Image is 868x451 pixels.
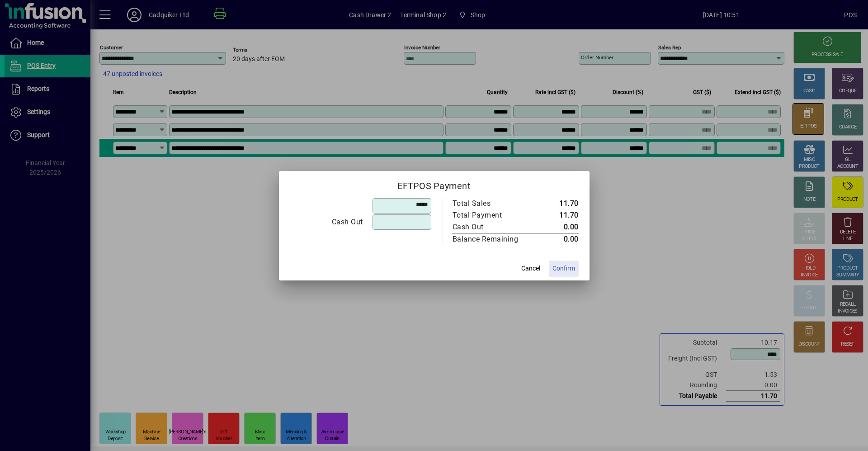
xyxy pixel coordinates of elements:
[521,264,540,273] span: Cancel
[549,261,579,277] button: Confirm
[453,234,528,245] div: Balance Remaining
[452,209,538,221] td: Total Payment
[516,261,545,277] button: Cancel
[538,209,579,221] td: 11.70
[452,198,538,209] td: Total Sales
[453,222,528,233] div: Cash Out
[552,264,575,273] span: Confirm
[538,233,579,245] td: 0.00
[538,198,579,209] td: 11.70
[290,217,363,228] div: Cash Out
[279,171,590,197] h2: EFTPOS Payment
[538,221,579,233] td: 0.00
